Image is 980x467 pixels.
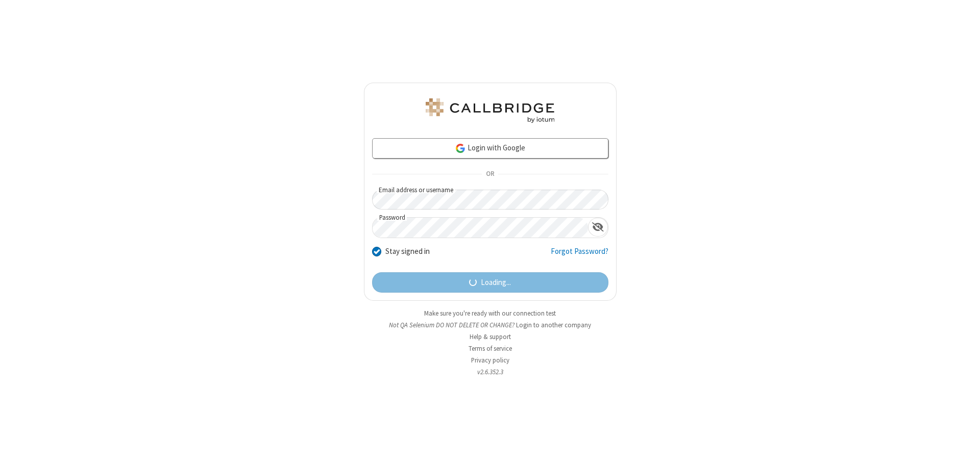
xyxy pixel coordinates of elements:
span: Loading... [481,277,511,289]
a: Login with Google [372,138,608,159]
div: Show password [588,218,608,237]
img: QA Selenium DO NOT DELETE OR CHANGE [424,98,556,123]
a: Forgot Password? [551,246,608,265]
a: Privacy policy [471,356,509,365]
input: Email address or username [372,190,608,210]
input: Password [373,218,588,238]
li: v2.6.352.3 [364,367,617,377]
img: google-icon.png [455,143,466,154]
span: OR [482,167,498,181]
li: Not QA Selenium DO NOT DELETE OR CHANGE? [364,320,617,330]
button: Login to another company [516,320,591,330]
a: Help & support [470,332,511,341]
a: Terms of service [469,344,512,353]
label: Stay signed in [385,246,430,257]
a: Make sure you're ready with our connection test [424,309,556,318]
button: Loading... [372,272,608,293]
